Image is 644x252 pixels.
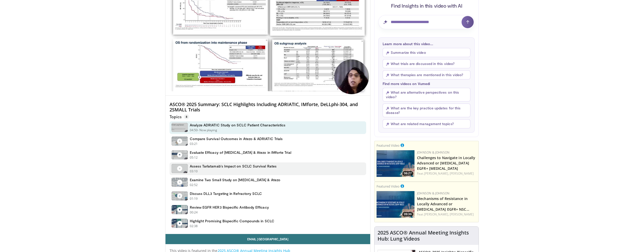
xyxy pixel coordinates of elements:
p: 03:21 [190,142,198,146]
a: Johnson & Johnson [417,191,449,195]
button: Summarize this video [383,48,470,57]
a: 06:27 [377,150,414,177]
p: Find more videos on Vumedi [383,81,470,86]
div: Feat. [417,212,476,217]
p: 02:52 [190,183,198,187]
button: What are the key practice updates for this disease? [383,104,470,117]
a: Johnson & Johnson [417,150,449,155]
h4: Review EGFR HER3 Bispecific Antibody Efficacy [190,205,269,210]
h4: Examine Two Small Study on [MEDICAL_DATA] & Atezo [190,178,280,182]
h4: Highlight Promising Bispecific Compounds in SCLC [190,219,274,223]
a: [PERSON_NAME], [424,212,449,216]
span: 06:27 [402,171,413,176]
a: Email [GEOGRAPHIC_DATA] [165,234,370,244]
div: Feat. [417,171,476,176]
h4: ASCO® 2025 Summary: SCLC Highlights Including ADRIATIC, IMforte, DeLLphi-304, and 2SMALL Trials [170,102,366,113]
p: 02:38 [190,224,198,228]
a: [PERSON_NAME], [424,171,449,176]
p: 00:24 [190,210,198,215]
p: 01:19 [190,196,198,201]
p: 05:12 [190,155,198,160]
button: What are related management topics? [383,119,470,128]
a: Mechanisms of Resistance in Locally Advanced or [MEDICAL_DATA] EGFR+ NSC… [417,196,469,212]
p: 04:50 [190,128,198,132]
h4: Discuss DLL3 Targeting in Refractory SCLC [190,191,262,196]
p: - Now playing [198,128,217,132]
h4: Analyze ADRIATIC Study on SCLC Patient Characteristics [190,123,286,127]
h4: Find Insights in this video with AI [378,2,475,9]
small: Featured Video [377,184,400,189]
a: [PERSON_NAME] [450,212,474,216]
button: What are alternative perspectives on this video? [383,88,470,102]
p: Topics [170,114,189,119]
h4: Assess Tarlatamab's Impact on SCLC Survival Rates [190,164,277,169]
input: Question for AI [378,15,475,29]
h4: Evaluate Efficacy of [MEDICAL_DATA] & Atezo in IMforte Trial [190,150,291,155]
img: 84252362-9178-4a34-866d-0e9c845de9ea.jpeg.150x105_q85_crop-smart_upscale.jpg [377,191,414,218]
small: Featured Video [377,143,400,148]
button: What trials are discussed in this video? [383,59,470,68]
a: Challenges to Navigate in Locally Advanced or [MEDICAL_DATA] EGFR+ [MEDICAL_DATA] [417,155,475,171]
span: 8 [184,114,189,119]
button: What therapies are mentioned in this video? [383,70,470,79]
img: 7845151f-d172-4318-bbcf-4ab447089643.jpeg.150x105_q85_crop-smart_upscale.jpg [377,150,414,177]
a: 09:36 [377,191,414,218]
span: 09:36 [402,212,413,216]
p: Learn more about this video... [383,42,470,46]
h4: 2025 ASCO® Annual Meeting Insights Hub: Lung Videos [378,230,475,242]
a: [PERSON_NAME] [450,171,474,176]
h4: Compare Survival Outcomes in Atezo & ADRIATIC Trials [190,137,283,141]
p: 03:10 [190,169,198,174]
